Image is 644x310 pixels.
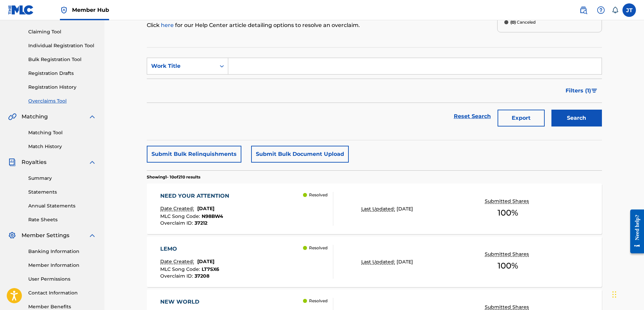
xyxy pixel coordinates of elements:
[510,20,516,25] span: (0)
[612,7,618,13] div: Notifications
[28,84,96,91] a: Registration History
[147,58,602,130] form: Search Form
[28,202,96,209] a: Annual Statements
[8,5,34,15] img: MLC Logo
[22,158,46,166] span: Royalties
[147,174,200,180] p: Showing 1 - 10 of 210 results
[566,87,591,95] span: Filters ( 1 )
[28,262,96,269] a: Member Information
[551,110,602,126] button: Search
[28,129,96,136] a: Matching Tool
[361,205,397,213] p: Last Updated:
[195,273,209,279] span: 37208
[161,22,175,28] a: here
[28,289,96,297] a: Contact Information
[577,3,590,17] a: Public Search
[591,89,597,93] img: filter
[510,19,536,25] p: Canceled
[28,189,96,196] a: Statements
[160,205,196,212] p: Date Created:
[28,248,96,255] a: Banking Information
[22,231,69,239] span: Member Settings
[28,143,96,150] a: Match History
[612,284,616,305] div: Drag
[202,213,223,219] span: N98BW4
[160,213,202,219] span: MLC Song Code :
[498,207,518,219] span: 100 %
[622,3,636,17] div: User Menu
[309,192,328,198] p: Resolved
[8,158,16,166] img: Royalties
[147,236,602,287] a: LEMODate Created:[DATE]MLC Song Code:LT7SX6Overclaim ID:37208 ResolvedLast Updated:[DATE]Submitte...
[160,273,195,279] span: Overclaim ID :
[197,205,214,212] span: [DATE]
[60,6,68,14] img: Top Rightsholder
[72,6,109,14] span: Member Hub
[28,70,96,77] a: Registration Drafts
[28,175,96,182] a: Summary
[597,6,605,14] img: help
[28,276,96,283] a: User Permissions
[28,56,96,63] a: Bulk Registration Tool
[28,28,96,35] a: Claiming Tool
[88,158,96,166] img: expand
[309,298,328,304] p: Resolved
[160,245,219,253] div: LEMO
[498,110,545,126] button: Export
[147,146,241,163] button: Submit Bulk Relinquishments
[610,278,644,310] iframe: Chat Widget
[397,259,413,265] span: [DATE]
[88,231,96,239] img: expand
[397,206,413,212] span: [DATE]
[562,82,602,99] button: Filters (1)
[309,245,328,251] p: Resolved
[485,198,531,205] p: Submitted Shares
[147,184,602,234] a: NEED YOUR ATTENTIONDate Created:[DATE]MLC Song Code:N98BW4Overclaim ID:37212 ResolvedLast Updated...
[251,146,349,163] button: Submit Bulk Document Upload
[22,113,48,121] span: Matching
[8,113,16,121] img: Matching
[160,298,221,306] div: NEW WORLD
[88,113,96,121] img: expand
[202,266,219,272] span: LT7SX6
[151,62,212,70] div: Work Title
[625,204,644,259] iframe: Resource Center
[28,216,96,223] a: Rate Sheets
[28,97,96,105] a: Overclaims Tool
[160,192,233,200] div: NEED YOUR ATTENTION
[579,6,587,14] img: search
[197,258,214,264] span: [DATE]
[485,251,531,258] p: Submitted Shares
[28,42,96,49] a: Individual Registration Tool
[160,258,196,265] p: Date Created:
[361,258,397,265] p: Last Updated:
[8,231,16,239] img: Member Settings
[160,266,202,272] span: MLC Song Code :
[594,3,608,17] div: Help
[195,220,207,226] span: 37212
[498,260,518,272] span: 100 %
[147,21,497,29] p: Click for our Help Center article detailing options to resolve an overclaim.
[160,220,195,226] span: Overclaim ID :
[450,109,494,124] a: Reset Search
